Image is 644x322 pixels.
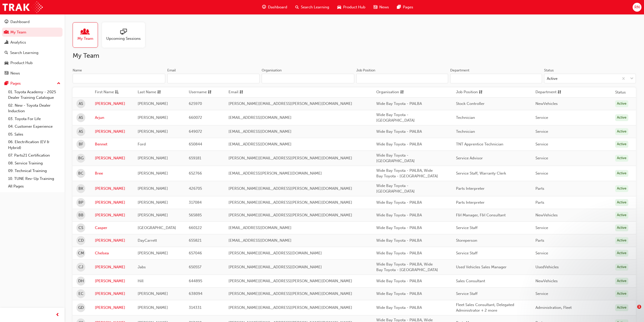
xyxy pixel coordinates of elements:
th: Status [615,89,626,95]
span: 317084 [189,200,202,205]
span: Technician [456,115,475,120]
a: [PERSON_NAME] [95,200,130,205]
a: [PERSON_NAME] [95,291,130,297]
span: [EMAIL_ADDRESS][DOMAIN_NAME] [228,115,292,120]
span: [PERSON_NAME][EMAIL_ADDRESS][PERSON_NAME][DOMAIN_NAME] [228,279,352,283]
button: Departmentsorting-icon [535,89,563,96]
span: [EMAIL_ADDRESS][DOMAIN_NAME] [228,225,292,230]
a: [PERSON_NAME] [95,278,130,284]
span: Wide Bay Toyota - PIALBA [376,129,422,134]
span: [PERSON_NAME] [138,305,168,310]
a: 08. Service Training [6,159,63,167]
span: Fleet Sales Consultant, Delegated Administrator + 2 more [456,302,514,313]
span: [PERSON_NAME][EMAIL_ADDRESS][PERSON_NAME][DOMAIN_NAME] [228,101,352,106]
span: Wide Bay Toyota - PIALBA [376,238,422,243]
div: Active [615,224,628,231]
span: Sales Consultant [456,279,485,283]
span: CD [78,238,84,243]
span: prev-icon [56,312,59,318]
a: [PERSON_NAME] [95,264,130,270]
span: DayCarrett [138,238,157,243]
span: [PERSON_NAME][EMAIL_ADDRESS][DOMAIN_NAME] [228,251,322,255]
span: [PERSON_NAME] [138,251,168,255]
a: news-iconNews [369,2,393,12]
span: 660122 [189,225,202,230]
span: [PERSON_NAME][EMAIL_ADDRESS][PERSON_NAME][DOMAIN_NAME] [228,200,352,205]
span: [EMAIL_ADDRESS][DOMAIN_NAME] [228,142,292,146]
span: Wide Bay Toyota - PIALBA [376,291,422,296]
span: BG [78,155,84,161]
a: [PERSON_NAME] [95,129,130,135]
span: search-icon [295,4,299,10]
span: Wide Bay Toyota - PIALBA [376,225,422,230]
span: Service [535,115,548,120]
span: Service [535,225,548,230]
div: Dashboard [10,19,30,25]
a: All Pages [6,182,63,190]
a: Dashboard [2,17,63,27]
span: Wide Bay Toyota - [GEOGRAPHIC_DATA] [376,112,415,123]
span: Service Advisor [456,156,483,160]
span: Wide Bay Toyota - PIALBA, Wide Bay Toyota - [GEOGRAPHIC_DATA] [376,262,438,272]
span: Search Learning [301,4,329,10]
div: Name [73,68,82,73]
span: Dashboard [268,4,287,10]
a: Search Learning [2,48,63,58]
div: Product Hub [10,60,33,66]
span: NewVehicles [535,101,558,106]
span: Parts [535,186,544,191]
span: Email [228,89,238,96]
span: guage-icon [5,20,8,24]
a: News [2,69,63,78]
a: Product Hub [2,58,63,68]
span: Service Staff [456,291,477,296]
div: Organisation [262,68,282,73]
button: Emailsorting-icon [228,89,256,96]
span: DH [78,278,84,284]
span: Ford [138,142,146,146]
span: search-icon [5,51,8,55]
span: Stock Controller [456,101,485,106]
span: sorting-icon [400,89,404,96]
a: guage-iconDashboard [258,2,291,12]
span: Wide Bay Toyota - PIALBA [376,251,422,255]
span: News [379,4,389,10]
button: Pages [2,79,63,88]
div: Department [450,68,469,73]
a: 03. Toyota For Life [6,115,63,123]
span: [EMAIL_ADDRESS][PERSON_NAME][DOMAIN_NAME] [228,171,322,176]
span: Wide Bay Toyota - [GEOGRAPHIC_DATA] [376,183,415,194]
a: Bennet [95,141,130,147]
a: My Team [73,22,102,48]
span: Service Staff [456,251,477,255]
span: Administration, Fleet [535,305,572,310]
span: sessionType_ONLINE_URL-icon [120,29,127,36]
span: Service [535,142,548,146]
a: Bree [95,171,130,176]
span: CJ [78,264,83,270]
span: up-icon [57,80,60,87]
span: [PERSON_NAME][EMAIL_ADDRESS][PERSON_NAME][DOMAIN_NAME] [228,186,352,191]
a: 06. Electrification (EV & Hybrid) [6,138,63,151]
button: Usernamesorting-icon [189,89,217,96]
div: Active [615,100,628,107]
span: Service Staff, Warranty Clerk [456,171,506,176]
div: Job Position [356,68,375,73]
span: [PERSON_NAME] [138,156,168,160]
span: [EMAIL_ADDRESS][DOMAIN_NAME] [228,129,292,134]
span: GD [78,305,84,311]
a: Upcoming Sessions [102,22,149,48]
div: Active [615,199,628,206]
a: Trak [3,2,43,13]
a: Casper [95,225,130,231]
span: [EMAIL_ADDRESS][DOMAIN_NAME] [228,238,292,243]
a: 05. Sales [6,130,63,138]
a: 01. Toyota Academy - 2025 Dealer Training Catalogue [6,88,63,102]
span: car-icon [337,4,341,10]
a: 10. TUNE Rev-Up Training [6,175,63,183]
span: Last Name [138,89,156,96]
span: 638094 [189,291,202,296]
span: [PERSON_NAME] [138,101,168,106]
button: RN [633,3,641,12]
span: [PERSON_NAME][EMAIL_ADDRESS][PERSON_NAME][DOMAIN_NAME] [228,305,352,310]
